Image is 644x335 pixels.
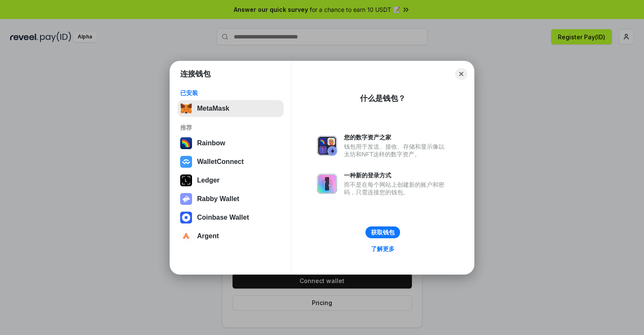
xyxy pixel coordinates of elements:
div: 什么是钱包？ [360,93,406,103]
button: Rainbow [178,135,284,152]
div: 已安装 [180,89,281,97]
img: svg+xml,%3Csvg%20xmlns%3D%22http%3A%2F%2Fwww.w3.org%2F2000%2Fsvg%22%20fill%3D%22none%22%20viewBox... [180,193,192,205]
img: svg+xml,%3Csvg%20xmlns%3D%22http%3A%2F%2Fwww.w3.org%2F2000%2Fsvg%22%20fill%3D%22none%22%20viewBox... [317,136,337,156]
div: Argent [197,232,219,240]
div: 您的数字资产之家 [344,133,449,141]
div: WalletConnect [197,158,244,166]
h1: 连接钱包 [180,69,211,79]
a: 了解更多 [366,243,400,254]
button: 获取钱包 [365,226,400,238]
div: 而不是在每个网站上创建新的账户和密码，只需连接您的钱包。 [344,181,449,196]
div: 一种新的登录方式 [344,172,449,179]
div: Coinbase Wallet [197,214,249,221]
button: Rabby Wallet [178,191,284,207]
img: svg+xml,%3Csvg%20xmlns%3D%22http%3A%2F%2Fwww.w3.org%2F2000%2Fsvg%22%20width%3D%2228%22%20height%3... [180,174,192,186]
div: Ledger [197,177,219,184]
button: Argent [178,228,284,245]
div: MetaMask [197,105,229,112]
div: 钱包用于发送、接收、存储和显示像以太坊和NFT这样的数字资产。 [344,143,449,158]
button: WalletConnect [178,153,284,170]
div: 了解更多 [371,245,395,253]
button: Ledger [178,172,284,189]
button: MetaMask [178,100,284,117]
img: svg+xml,%3Csvg%20fill%3D%22none%22%20height%3D%2233%22%20viewBox%3D%220%200%2035%2033%22%20width%... [180,103,192,114]
div: Rainbow [197,139,225,147]
div: 推荐 [180,124,281,131]
div: Rabby Wallet [197,195,239,203]
img: svg+xml,%3Csvg%20width%3D%2228%22%20height%3D%2228%22%20viewBox%3D%220%200%2028%2028%22%20fill%3D... [180,156,192,168]
img: svg+xml,%3Csvg%20xmlns%3D%22http%3A%2F%2Fwww.w3.org%2F2000%2Fsvg%22%20fill%3D%22none%22%20viewBox... [317,174,337,194]
img: svg+xml,%3Csvg%20width%3D%2228%22%20height%3D%2228%22%20viewBox%3D%220%200%2028%2028%22%20fill%3D... [180,230,192,242]
div: 获取钱包 [371,229,395,236]
button: Coinbase Wallet [178,209,284,226]
img: svg+xml,%3Csvg%20width%3D%22120%22%20height%3D%22120%22%20viewBox%3D%220%200%20120%20120%22%20fil... [180,137,192,149]
img: svg+xml,%3Csvg%20width%3D%2228%22%20height%3D%2228%22%20viewBox%3D%220%200%2028%2028%22%20fill%3D... [180,212,192,223]
button: Close [455,68,467,80]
